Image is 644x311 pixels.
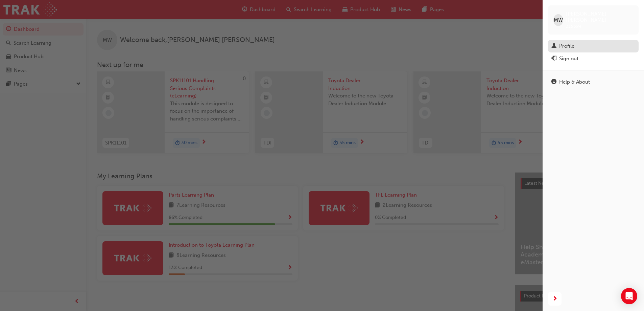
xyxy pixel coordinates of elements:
button: Sign out [548,52,639,65]
div: Sign out [559,55,578,63]
span: info-icon [551,79,556,85]
span: [PERSON_NAME] [PERSON_NAME] [566,11,633,23]
span: MW [554,16,563,24]
span: man-icon [551,43,556,49]
span: next-icon [552,295,557,303]
a: Profile [548,40,639,52]
div: Help & About [559,78,590,86]
a: Help & About [548,76,639,88]
span: exit-icon [551,56,556,62]
div: Open Intercom Messenger [621,288,637,304]
span: 318694 [566,23,581,29]
div: Profile [559,42,574,50]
